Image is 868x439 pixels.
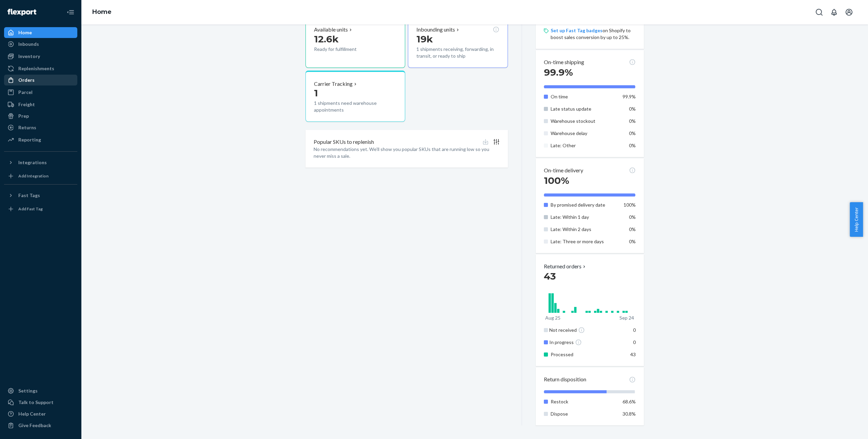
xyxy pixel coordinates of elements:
[416,46,499,59] p: 1 shipments receiving, forwarding, in transit, or ready to ship
[629,214,636,220] span: 0%
[92,8,112,16] a: Home
[18,101,35,108] div: Freight
[4,385,77,396] a: Settings
[623,94,636,99] span: 99.9%
[4,87,77,98] a: Parcel
[4,122,77,133] a: Returns
[551,411,617,417] p: Dispose
[314,100,397,113] p: 1 shipments need warehouse appointments
[629,226,636,232] span: 0%
[4,204,77,214] a: Add Fast Tag
[18,173,48,179] div: Add Integration
[305,16,405,68] button: Available units12.6kReady for fulfillment
[4,39,77,50] a: Inbounds
[4,75,77,85] a: Orders
[18,53,40,60] div: Inventory
[551,226,617,233] p: Late: Within 2 days
[314,26,348,34] p: Available units
[18,124,36,131] div: Returns
[551,398,617,405] p: Restock
[551,93,617,100] p: On time
[629,142,636,148] span: 0%
[416,26,455,34] p: Inbounding units
[4,397,77,408] a: Talk to Support
[544,167,583,174] p: On-time delivery
[629,106,636,112] span: 0%
[551,118,617,125] p: Warehouse stockout
[18,422,51,429] div: Give Feedback
[18,89,33,96] div: Parcel
[4,190,77,201] button: Fast Tags
[314,80,353,88] p: Carrier Tracking
[630,351,636,357] span: 43
[633,327,636,333] span: 0
[629,130,636,136] span: 0%
[850,202,863,237] button: Help Center
[18,192,40,199] div: Fast Tags
[544,270,556,282] span: 43
[314,146,500,159] p: No recommendations yet. We’ll show you popular SKUs that are running low so you never miss a sale.
[314,33,339,45] span: 12.6k
[623,411,636,417] span: 30.8%
[551,238,617,245] p: Late: Three or more days
[551,351,617,358] p: Processed
[545,314,560,321] p: Aug 25
[551,202,617,208] p: By promised delivery date
[18,136,41,143] div: Reporting
[4,157,77,168] button: Integrations
[18,77,35,83] div: Orders
[4,63,77,74] a: Replenishments
[87,2,117,22] ol: breadcrumbs
[18,159,47,166] div: Integrations
[544,66,573,78] span: 99.9%
[18,113,29,119] div: Prep
[4,99,77,110] a: Freight
[305,71,405,122] button: Carrier Tracking11 shipments need warehouse appointments
[408,16,508,68] button: Inbounding units19k1 shipments receiving, forwarding, in transit, or ready to ship
[64,5,77,19] button: Close Navigation
[18,206,43,212] div: Add Fast Tag
[551,214,617,221] p: Late: Within 1 day
[544,58,584,66] p: On-time shipping
[551,27,603,33] a: Set up Fast Tag badges
[7,9,36,16] img: Flexport logo
[623,399,636,404] span: 68.6%
[4,420,77,431] button: Give Feedback
[314,46,377,53] p: Ready for fulfillment
[827,5,841,19] button: Open notifications
[18,387,38,394] div: Settings
[551,27,636,41] p: on Shopify to boost sales conversion by up to 25%.
[4,134,77,145] a: Reporting
[633,339,636,345] span: 0
[842,5,856,19] button: Open account menu
[551,142,617,149] p: Late: Other
[4,171,77,182] a: Add Integration
[812,5,826,19] button: Open Search Box
[4,51,77,62] a: Inventory
[629,118,636,124] span: 0%
[314,87,318,99] span: 1
[544,376,586,383] p: Return disposition
[549,339,619,346] div: In progress
[18,399,54,406] div: Talk to Support
[549,327,619,333] div: Not received
[551,130,617,137] p: Warehouse delay
[551,106,617,112] p: Late status update
[4,27,77,38] a: Home
[629,238,636,244] span: 0%
[544,175,569,186] span: 100%
[416,33,433,45] span: 19k
[18,65,54,72] div: Replenishments
[4,111,77,121] a: Prep
[619,314,634,321] p: Sep 24
[624,202,636,208] span: 100%
[4,408,77,419] a: Help Center
[314,138,374,146] p: Popular SKUs to replenish
[544,263,587,270] button: Returned orders
[18,411,46,417] div: Help Center
[18,41,39,47] div: Inbounds
[18,29,32,36] div: Home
